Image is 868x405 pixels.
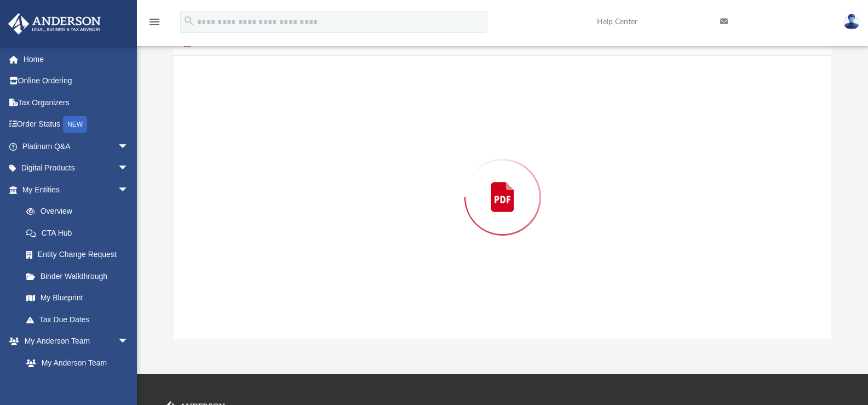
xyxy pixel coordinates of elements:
[118,330,140,353] span: arrow_drop_down
[5,13,104,35] img: Anderson Advisors Platinum Portal
[8,70,145,92] a: Online Ordering
[15,265,145,287] a: Binder Walkthrough
[148,21,161,28] a: menu
[8,113,145,136] a: Order StatusNEW
[15,309,145,330] a: Tax Due Dates
[174,27,832,339] div: Preview
[118,157,140,180] span: arrow_drop_down
[63,116,87,133] div: NEW
[8,179,145,201] a: My Entitiesarrow_drop_down
[8,48,145,70] a: Home
[8,330,140,352] a: My Anderson Teamarrow_drop_down
[8,92,145,113] a: Tax Organizers
[15,222,145,244] a: CTA Hub
[118,135,140,158] span: arrow_drop_down
[15,352,134,374] a: My Anderson Team
[118,179,140,201] span: arrow_drop_down
[843,14,860,30] img: User Pic
[15,201,145,223] a: Overview
[8,135,145,157] a: Platinum Q&Aarrow_drop_down
[15,244,145,266] a: Entity Change Request
[8,157,145,179] a: Digital Productsarrow_drop_down
[148,15,161,28] i: menu
[15,287,140,309] a: My Blueprint
[183,15,195,27] i: search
